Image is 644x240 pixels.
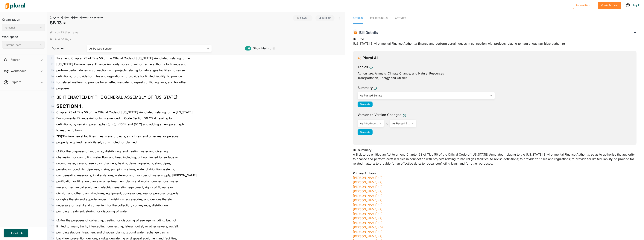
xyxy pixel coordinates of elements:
span: 2 . 23 [49,198,54,201]
span: division and other plant structures, equipment, conveyances, real or personal property [56,191,179,195]
button: Track [293,15,312,21]
span: Environmental Finance Authority, is amended in Code Section 50-23-4, relating to [56,116,172,120]
span: necessary or useful and convenient for the collection, conveyance, distribution, [56,203,169,207]
span: 2 . 21 [49,186,54,189]
span: Add Bill Tags [54,37,71,41]
strong: (A) [56,149,61,153]
span: to [384,121,390,126]
span: 1 . 7 [51,96,54,99]
span: definitions, by revising paragraphs (5), (6), (10.1), and (10.2) and adding a new paragraph [56,122,184,126]
a: [PERSON_NAME] (R) [353,207,382,211]
span: Generate [360,103,370,106]
div: Agriculture, Animals, Climate Change, and Natural Resources [358,71,632,76]
div: Tooltip anchor [272,47,276,50]
span: BE IT ENACTED BY THE GENERAL ASSEMBLY OF [US_STATE]: [56,95,178,100]
h3: Topics [358,65,368,69]
h3: Bill Summary [353,148,637,152]
span: 1 . 13 [49,135,54,138]
a: [PERSON_NAME] (R) [353,180,382,184]
span: 1 . 1 [51,57,54,59]
span: 2 . 19 [49,174,54,177]
span: compensating reservoirs, intake stations, waterworks or sources of water supply, [PERSON_NAME], [56,173,198,177]
h3: Primary Authors [353,171,637,175]
span: Show Markup [251,46,271,50]
div: RELATED BILLS [370,16,388,20]
span: Export [9,232,21,235]
span: 1 . 14 [49,141,54,144]
button: Generate [358,102,373,107]
button: Export [4,229,28,237]
span: 1 . 10 [49,117,54,120]
span: 1 . 6 [51,87,54,90]
span: 2 . 29 [49,237,54,240]
span: to read as follows: [56,128,83,132]
a: [PERSON_NAME] (R) [353,176,382,180]
span: Activity [395,17,406,20]
span: perform certain duties in connection with projects relating to natural gas facilities; to revise [56,68,185,72]
button: Share [315,15,335,21]
span: 2 . 25 [49,210,54,213]
button: Share [314,15,336,21]
span: 2 . 27 [49,225,54,228]
div: As Passed Senate [89,47,206,50]
span: 1 . 16 [49,156,54,159]
a: Log In [633,3,640,7]
span: purification or filtration plants or other treatment plants and works, connections, water [56,179,178,183]
h3: Organization [2,14,45,22]
span: for related matters; to provide for an effective date; to repeal conflicting laws; and for other [56,80,186,84]
a: Details [353,13,363,24]
span: 1 . 8 [51,105,54,108]
span: 1 . 2 [51,63,54,65]
span: 1 . 5 [51,81,54,84]
span: ground water, canals, reservoirs, channels, basins, dams, aqueducts, standpipes, [56,161,171,165]
a: [PERSON_NAME] (R) [353,234,382,238]
h2: Search [10,58,20,62]
a: [PERSON_NAME] (R) [353,203,382,207]
div: Add tags [50,36,70,42]
a: [PERSON_NAME] (D) [353,225,383,229]
button: Add Bill Shortname [55,29,78,35]
span: 1 . 15 [49,150,54,153]
span: 2 . 20 [49,180,54,183]
span: limited to, main, trunk, intercepting, connecting, lateral, outlet, or other sewers, outfall, [56,224,179,228]
div: Transportation, Energy and Utilities [358,76,632,80]
span: 1 . 4 [51,75,54,77]
span: 1 . 9 [51,111,54,114]
span: Version to Version Changes [358,112,401,117]
a: RELATED BILLS [370,13,388,24]
div: Current Team [4,43,39,47]
span: 2 . 28 [49,231,54,234]
span: Document: [50,46,82,50]
span: meters, mechanical equipment, electric generating equipment, rights of flowage or [56,185,173,189]
button: Create Account [598,2,621,9]
span: Chapter 23 of Title 50 of the Official Code of [US_STATE] Annotated, relating to the [US_STATE] [56,110,193,114]
h3: Summary [358,85,373,90]
span: definitions; to provide for rules and regulations; to provide for limited liability; to provide [56,74,182,78]
a: Activity [395,13,406,24]
div: As Passed Senate [360,93,488,97]
h1: SB 13 [50,20,103,26]
span: [US_STATE] Environmental Finance Authority, so as to authorize the authority to finance and [56,62,186,66]
div: Personal [4,26,39,30]
h3: Workspace [2,31,45,40]
button: Generate [358,129,373,135]
div: As introduced LC 47 3149 [360,121,378,125]
div: Tooltip anchor [63,21,66,25]
h3: Bill Title [353,37,637,41]
a: [PERSON_NAME] (R) [353,216,382,220]
span: 1 . 3 [51,69,54,71]
span: property acquired, rehabilitated, constructed, or planned: [56,140,138,144]
div: As Passed Senate [392,121,410,125]
span: 2 . 18 [49,168,54,171]
span: Generate [360,131,370,134]
span: purposes. [56,86,70,90]
span: pumping stations, treatment and disposal plants, ground water rechange basins, [56,230,170,234]
span: To amend Chapter 23 of Title 50 of the Official Code of [US_STATE] Annotated, relating to the [56,56,190,60]
span: 2 . 22 [49,192,54,195]
a: [PERSON_NAME] (R) [353,230,382,234]
span: 2 . 17 [49,162,54,165]
div: A BILL to be entitled an Act to amend Chapter 23 of Title 50 of the Official Code of [US_STATE] A... [353,148,637,168]
a: [PERSON_NAME] (R) [353,221,382,225]
span: For the purposes of collecting, treating, or disposing of sewage including, but not [56,218,176,222]
a: [PERSON_NAME] (R) [353,198,382,202]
